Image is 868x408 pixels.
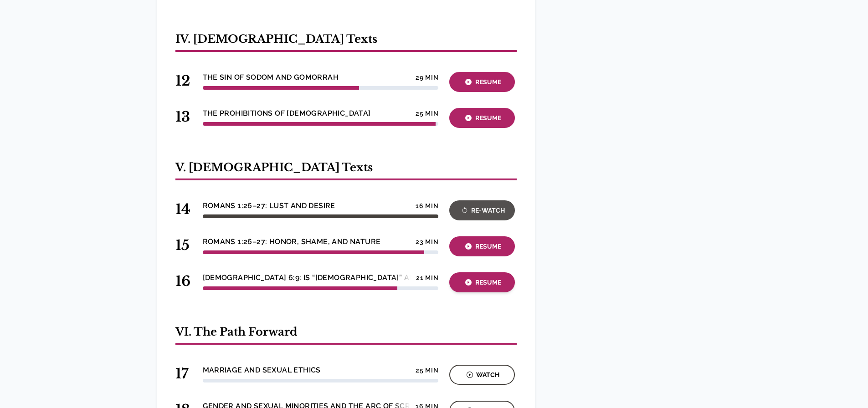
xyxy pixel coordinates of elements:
div: Resume [452,277,512,288]
div: Resume [452,113,512,123]
h4: [DEMOGRAPHIC_DATA] 6:9: Is “[DEMOGRAPHIC_DATA]” an Accurate Translation? [203,272,516,283]
button: Resume [449,108,515,128]
button: Watch [449,365,515,385]
h2: V. [DEMOGRAPHIC_DATA] Texts [175,160,517,180]
button: Re-Watch [449,200,515,220]
h4: Marriage and Sexual Ethics [203,365,321,376]
span: 12 [175,72,192,89]
h4: 16 min [416,202,438,209]
button: Resume [449,272,515,292]
div: Re-Watch [452,205,512,216]
h2: IV. [DEMOGRAPHIC_DATA] Texts [175,32,517,52]
div: Watch [452,370,512,380]
h4: Romans 1:26–27: Lust and Desire [203,200,335,211]
div: Resume [452,241,512,252]
h4: The Sin of Sodom and Gomorrah [203,72,339,83]
button: Resume [449,236,515,256]
button: Resume [449,72,515,92]
span: 16 [175,273,192,290]
h4: 21 min [416,274,438,281]
h4: 25 min [416,367,438,374]
h4: 25 min [416,110,438,117]
h2: VI. The Path Forward [175,325,517,345]
span: 14 [175,201,192,218]
span: 17 [175,365,192,382]
h4: 23 min [416,238,438,245]
span: 13 [175,108,192,125]
span: 15 [175,237,192,254]
h4: 29 min [416,74,438,81]
h4: The Prohibitions of [DEMOGRAPHIC_DATA] [203,108,371,119]
div: Resume [452,77,512,87]
h4: Romans 1:26–27: Honor, Shame, and Nature [203,236,381,247]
